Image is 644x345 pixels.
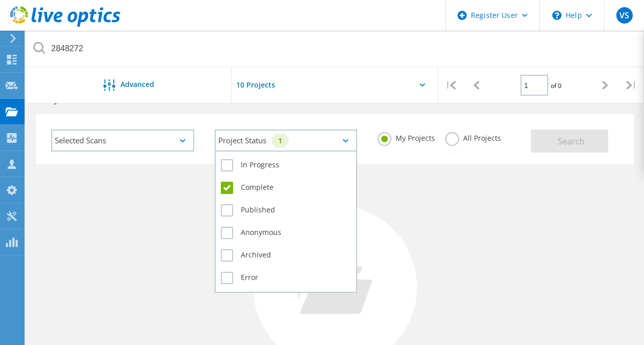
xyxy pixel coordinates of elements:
[221,227,351,239] label: Anonymous
[551,81,562,90] span: of 0
[10,21,120,29] a: Live Optics Dashboard
[619,11,629,19] span: VS
[221,204,351,217] label: Published
[378,132,435,142] label: My Projects
[618,67,644,103] div: |
[221,159,351,171] label: In Progress
[51,130,194,152] div: Selected Scans
[531,130,608,153] button: Search
[221,182,351,194] label: Complete
[215,130,358,152] div: Project Status
[445,132,501,142] label: All Projects
[552,11,562,20] svg: \n
[272,134,289,147] div: 1
[221,249,351,262] label: Archived
[221,272,351,284] label: Error
[120,81,154,88] span: Advanced
[438,67,464,103] div: |
[558,136,585,147] span: Search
